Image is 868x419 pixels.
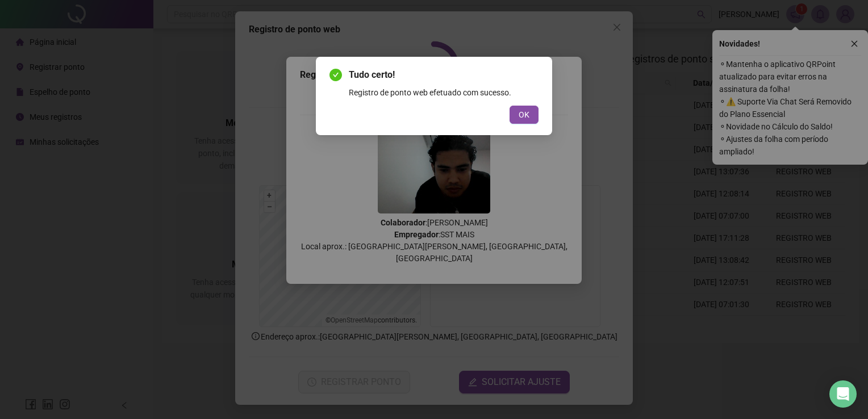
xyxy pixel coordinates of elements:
span: OK [519,108,529,121]
span: check-circle [329,69,342,81]
div: Registro de ponto web efetuado com sucesso. [349,86,539,99]
div: Open Intercom Messenger [829,380,857,408]
span: Tudo certo! [349,68,539,82]
button: OK [510,106,539,124]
